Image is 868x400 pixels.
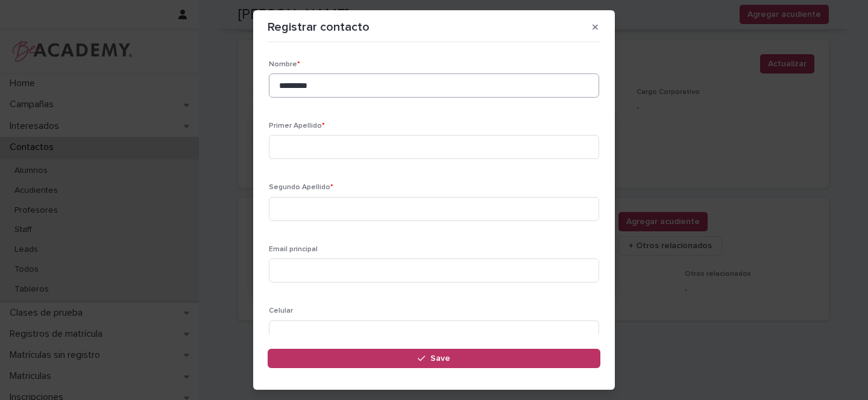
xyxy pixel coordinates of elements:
[269,307,293,314] span: Celular
[430,354,450,363] span: Save
[269,61,300,68] span: Nombre
[268,20,370,34] p: Registrar contacto
[269,184,333,191] span: Segundo Apellido
[269,122,325,130] span: Primer Apellido
[268,349,600,368] button: Save
[269,246,318,253] span: Email principal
